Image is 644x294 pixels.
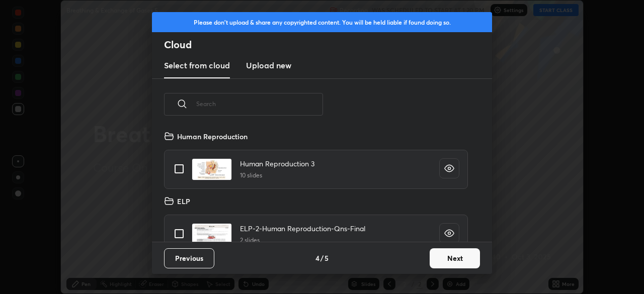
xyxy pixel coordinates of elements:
h5: 2 slides [240,236,365,245]
h3: Upload new [246,59,291,71]
h4: Human Reproduction 3 [240,158,314,169]
button: Previous [164,248,214,268]
h4: ELP-2-Human Reproduction-Qns-Final [240,223,365,234]
img: 1683760168683LMM.pdf [192,223,232,245]
h4: 4 [315,253,319,263]
h5: 10 slides [240,171,314,180]
input: Search [196,82,323,125]
h2: Cloud [164,38,492,51]
h3: Select from cloud [164,59,230,71]
img: 1683347003ZOFEMG.pdf [192,158,232,180]
h4: 5 [325,253,329,263]
h4: Human Reproduction [177,131,248,142]
h4: ELP [177,196,190,207]
div: Please don't upload & share any copyrighted content. You will be held liable if found doing so. [152,12,492,32]
div: grid [152,127,480,242]
h4: / [320,253,324,263]
button: Next [430,248,480,268]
